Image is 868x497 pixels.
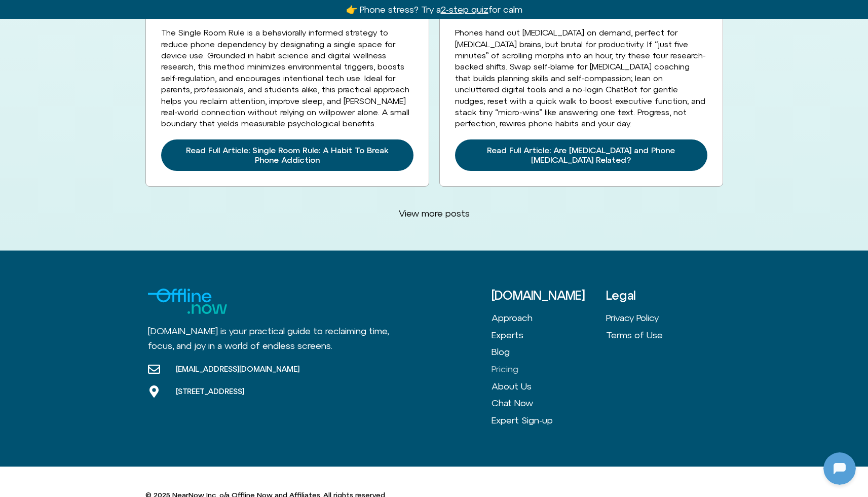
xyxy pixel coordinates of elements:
a: Expert Sign-up [492,412,606,429]
span: Read Full Article: Are [MEDICAL_DATA] and Phone [MEDICAL_DATA] Related? [467,146,695,165]
a: Pricing [492,361,606,378]
div: The Single Room Rule is a behaviorally informed strategy to reduce phone dependency by designatin... [161,27,413,129]
a: Read more about Are ADHD and Phone Procrastination Related? [455,139,707,171]
img: N5FCcHC.png [3,166,17,181]
img: N5FCcHC.png [3,88,17,102]
a: Chat Now [492,395,606,412]
a: 👉 Phone stress? Try a2-step quizfor calm [346,4,522,15]
span: [DOMAIN_NAME] is your practical guide to reclaiming time, focus, and joy in a world of endless sc... [148,326,389,351]
a: Terms of Use [606,327,721,344]
a: [EMAIL_ADDRESS][DOMAIN_NAME] [148,363,299,375]
span: Read Full Article: Single Room Rule: A Habit To Break Phone Addiction [173,146,401,165]
p: [DATE] [88,264,115,276]
a: Experts [492,327,606,344]
u: 2-step quiz [441,4,488,15]
nav: Menu [492,309,606,429]
svg: Close Chatbot Button [177,5,194,22]
h3: Legal [606,289,721,302]
p: Makes sense — you want clarity. When do you reach for your phone most [DATE]? Choose one: 1) Morn... [29,116,181,176]
a: About Us [492,378,606,395]
p: Looks like you stepped away—no worries. Message me when you're ready. What feels like a good next... [29,194,181,242]
button: Expand Header Button [3,3,200,24]
img: offline.now [148,289,227,314]
svg: Restart Conversation Button [160,5,177,22]
p: Good to see you. Phone focus time. Which moment [DATE] grabs your phone the most? Choose one: 1) ... [29,50,181,98]
img: N5FCcHC.png [9,5,25,21]
span: View more posts [399,208,470,219]
svg: Voice Input Button [173,324,190,340]
textarea: Message Input [17,327,157,337]
nav: Menu [606,309,721,343]
p: hi [185,289,192,301]
a: Blog [492,343,606,361]
a: Approach [492,309,606,327]
iframe: Botpress [823,452,856,485]
h3: [DOMAIN_NAME] [492,289,606,302]
span: [EMAIL_ADDRESS][DOMAIN_NAME] [173,364,299,374]
a: View more posts [387,202,482,225]
a: [STREET_ADDRESS] [148,385,299,398]
p: [DATE] [88,24,115,37]
a: Read more about Single Room Rule: A Habit To Break Phone Addiction [161,139,413,171]
h2: [DOMAIN_NAME] [30,7,156,20]
a: Privacy Policy [606,309,721,327]
div: Phones hand out [MEDICAL_DATA] on demand, perfect for [MEDICAL_DATA] brains, but brutal for produ... [455,27,707,129]
span: [STREET_ADDRESS] [173,386,244,397]
img: N5FCcHC.png [3,232,17,246]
